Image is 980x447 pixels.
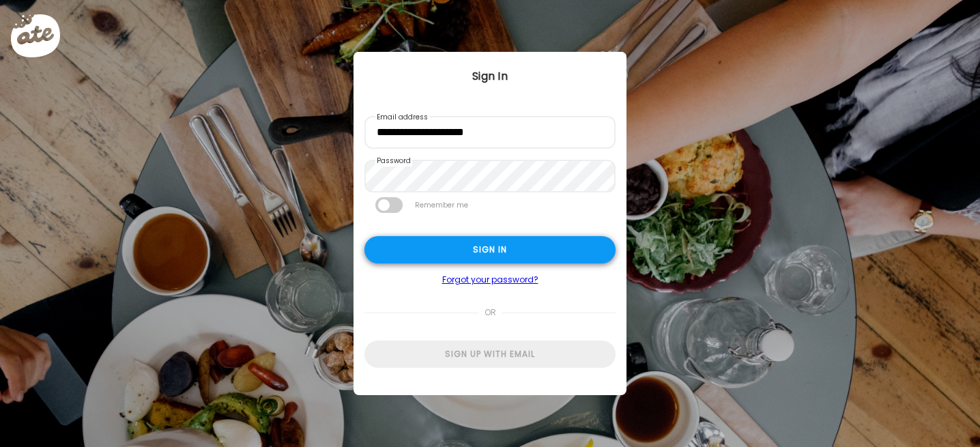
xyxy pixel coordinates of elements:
[375,156,412,167] label: Password
[364,236,616,263] div: Sign in
[375,112,429,123] label: Email address
[364,341,616,368] div: Sign up with email
[479,299,502,326] span: or
[364,274,616,285] a: Forgot your password?
[414,197,470,213] label: Remember me
[354,68,626,85] div: Sign In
